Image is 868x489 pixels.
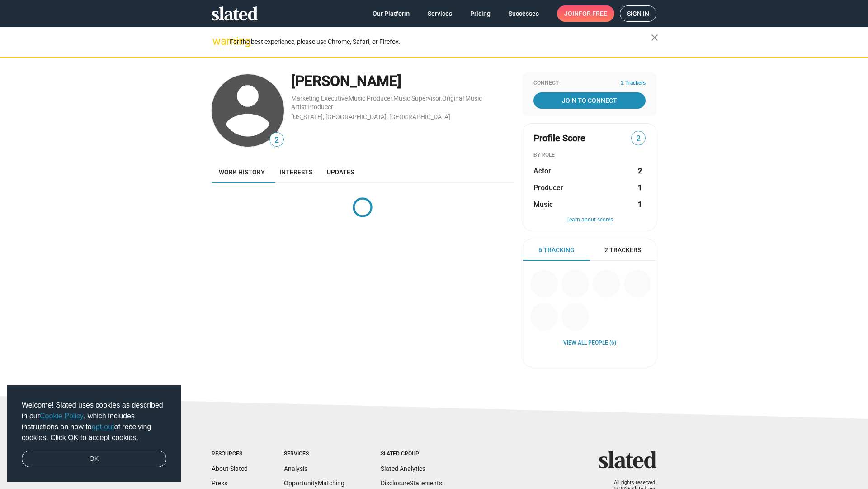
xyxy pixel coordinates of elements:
a: dismiss cookie message [22,451,166,468]
span: Services [428,5,452,22]
span: Profile Score [533,132,585,144]
span: Pricing [470,5,491,22]
span: Join [564,5,607,22]
a: Producer [307,103,333,110]
a: Music Producer [349,95,392,102]
a: Work history [212,161,272,183]
span: Updates [327,168,354,176]
a: Joinfor free [557,5,614,22]
span: Join To Connect [535,92,644,109]
span: 2 [632,133,645,145]
a: Successes [501,5,546,22]
a: Original Music Artist [291,95,482,110]
div: [PERSON_NAME] [291,72,514,91]
span: 2 Trackers [604,246,641,254]
span: , [392,96,393,101]
span: , [307,105,307,110]
span: , [441,96,442,101]
a: Music Supervisor [393,95,441,102]
div: Resources [212,451,248,458]
a: OpportunityMatching [284,479,344,487]
span: Successes [509,5,539,22]
span: 2 Trackers [621,80,646,87]
a: Sign in [620,5,656,22]
a: Press [212,479,227,487]
span: , [348,96,349,101]
button: Learn about scores [533,216,646,224]
a: Analysis [284,465,307,472]
a: Cookie Policy [40,412,84,420]
div: Connect [533,80,646,87]
a: Interests [272,161,320,183]
strong: 2 [638,166,642,176]
a: Marketing Executive [291,95,348,102]
a: Services [420,5,459,22]
span: Our Platform [373,5,410,22]
span: Sign in [627,6,649,21]
span: Interests [279,168,312,176]
a: Join To Connect [533,92,646,109]
strong: 1 [638,183,642,192]
div: cookieconsent [7,385,181,482]
span: Welcome! Slated uses cookies as described in our , which includes instructions on how to of recei... [22,400,166,443]
span: Music [533,200,553,209]
span: for free [579,5,607,22]
a: Our Platform [365,5,417,22]
mat-icon: warning [212,36,223,47]
strong: 1 [638,200,642,209]
a: opt-out [92,423,114,431]
a: About Slated [212,465,248,472]
a: View all People (6) [563,340,616,347]
mat-icon: close [649,32,660,43]
div: BY ROLE [533,152,646,159]
div: Slated Group [381,451,442,458]
span: 2 [270,134,283,146]
a: Slated Analytics [381,465,425,472]
div: For the best experience, please use Chrome, Safari, or Firefox. [230,36,651,48]
span: 6 Tracking [538,246,575,254]
a: DisclosureStatements [381,479,442,487]
span: Actor [533,166,551,176]
span: Producer [533,183,563,192]
span: Work history [219,168,265,176]
a: Updates [320,161,361,183]
a: Pricing [463,5,498,22]
a: [US_STATE], [GEOGRAPHIC_DATA], [GEOGRAPHIC_DATA] [291,113,450,120]
div: Services [284,451,344,458]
